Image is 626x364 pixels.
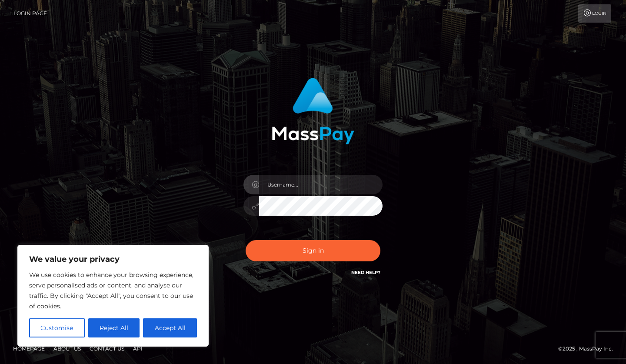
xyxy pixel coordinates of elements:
[50,342,84,355] a: About Us
[246,240,380,261] button: Sign in
[272,78,354,144] img: MassPay Login
[17,245,209,347] div: We value your privacy
[29,254,197,264] p: We value your privacy
[259,175,383,194] input: Username...
[558,344,619,354] div: © 2025 , MassPay Inc.
[29,270,197,311] p: We use cookies to enhance your browsing experience, serve personalised ads or content, and analys...
[578,4,611,23] a: Login
[13,4,47,23] a: Login Page
[130,342,146,355] a: API
[351,270,380,275] a: Need Help?
[143,318,197,337] button: Accept All
[29,318,85,337] button: Customise
[86,342,128,355] a: Contact Us
[10,342,48,355] a: Homepage
[88,318,140,337] button: Reject All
